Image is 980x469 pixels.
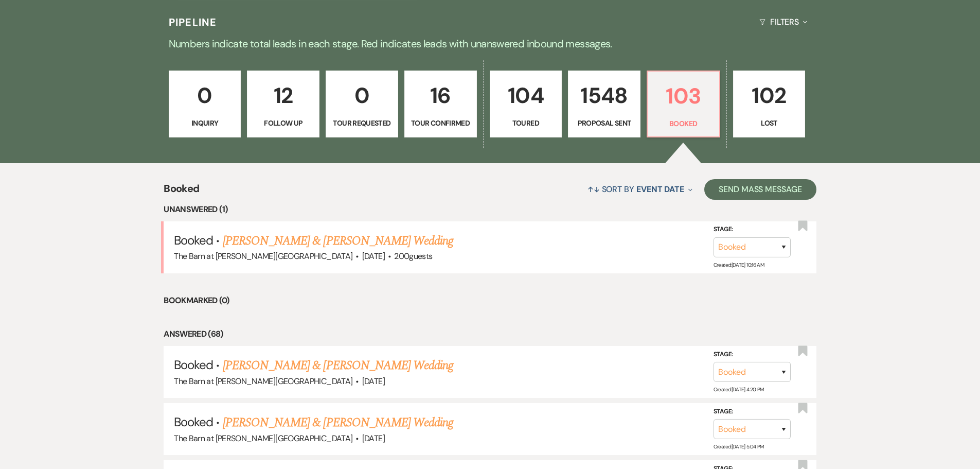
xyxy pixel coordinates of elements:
p: Numbers indicate total leads in each stage. Red indicates leads with unanswered inbound messages. [120,36,861,52]
a: 1548Proposal Sent [568,71,640,137]
p: 1548 [575,78,634,113]
span: Created: [DATE] 5:04 PM [714,443,764,450]
a: [PERSON_NAME] & [PERSON_NAME] Wedding [223,356,453,375]
li: Bookmarked (0) [164,294,816,307]
p: Booked [654,118,713,129]
p: 103 [654,79,713,113]
p: 104 [496,78,556,113]
button: Filters [755,8,811,36]
a: 102Lost [733,71,806,137]
span: The Barn at [PERSON_NAME][GEOGRAPHIC_DATA] [174,433,352,444]
h3: Pipeline [169,15,217,29]
p: Lost [740,117,799,129]
p: Follow Up [254,117,313,129]
a: 0Tour Requested [326,71,398,137]
button: Sort By Event Date [583,176,697,203]
p: 16 [411,78,470,113]
span: 200 guests [394,251,432,262]
label: Stage: [714,224,791,235]
label: Stage: [714,349,791,360]
p: 0 [332,78,391,113]
span: Booked [174,357,213,373]
a: 103Booked [647,71,720,137]
a: [PERSON_NAME] & [PERSON_NAME] Wedding [223,413,453,432]
span: Booked [174,414,213,430]
li: Unanswered (1) [164,203,816,216]
p: 102 [740,78,799,113]
p: Tour Confirmed [411,117,470,129]
p: Proposal Sent [575,117,634,129]
a: 104Toured [490,71,562,137]
a: 12Follow Up [247,71,319,137]
button: Send Mass Message [704,179,816,200]
p: 12 [254,78,313,113]
span: [DATE] [362,376,385,387]
li: Answered (68) [164,327,816,341]
span: Booked [164,181,199,203]
a: [PERSON_NAME] & [PERSON_NAME] Wedding [223,232,453,250]
span: Created: [DATE] 4:20 PM [714,386,764,393]
span: [DATE] [362,433,385,444]
span: [DATE] [362,251,385,262]
p: Tour Requested [332,117,391,129]
span: The Barn at [PERSON_NAME][GEOGRAPHIC_DATA] [174,251,352,262]
a: 16Tour Confirmed [404,71,477,137]
label: Stage: [714,406,791,418]
p: Toured [496,117,556,129]
p: Inquiry [175,117,235,129]
p: 0 [175,78,235,113]
span: The Barn at [PERSON_NAME][GEOGRAPHIC_DATA] [174,376,352,387]
span: Booked [174,232,213,248]
span: ↑↓ [587,184,600,195]
span: Created: [DATE] 10:16 AM [714,262,764,268]
a: 0Inquiry [169,71,241,137]
span: Event Date [636,184,684,195]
